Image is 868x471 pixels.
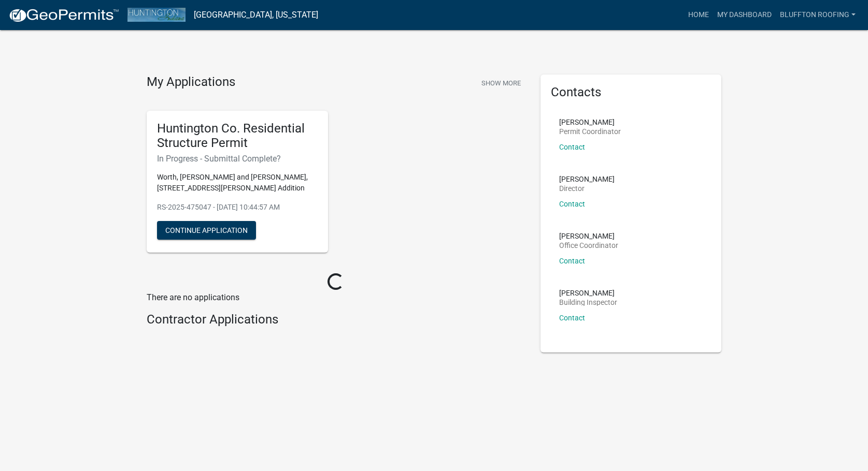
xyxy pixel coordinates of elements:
p: [PERSON_NAME] [559,119,621,126]
h4: Contractor Applications [147,312,525,327]
a: Contact [559,143,585,151]
a: Contact [559,314,585,322]
h5: Contacts [551,85,712,100]
a: Contact [559,200,585,208]
a: Contact [559,257,585,265]
p: There are no applications [147,291,525,304]
a: Home [684,5,713,25]
p: [PERSON_NAME] [559,175,615,183]
h5: Huntington Co. Residential Structure Permit [157,121,318,151]
button: Show More [477,75,525,92]
h4: My Applications [147,75,235,90]
wm-workflow-list-section: Contractor Applications [147,312,525,331]
a: My Dashboard [713,5,776,25]
img: Huntington County, Indiana [127,8,186,22]
a: Bluffton Roofing [776,5,860,25]
p: RS-2025-475047 - [DATE] 10:44:57 AM [157,202,318,213]
p: Permit Coordinator [559,128,621,135]
p: Building Inspector [559,299,617,306]
a: [GEOGRAPHIC_DATA], [US_STATE] [194,6,318,24]
p: Office Coordinator [559,242,618,249]
h6: In Progress - Submittal Complete? [157,154,318,164]
button: Continue Application [157,221,256,240]
p: [PERSON_NAME] [559,289,617,297]
p: Worth, [PERSON_NAME] and [PERSON_NAME], [STREET_ADDRESS][PERSON_NAME] Addition [157,172,318,194]
p: Director [559,185,615,192]
p: [PERSON_NAME] [559,232,618,240]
